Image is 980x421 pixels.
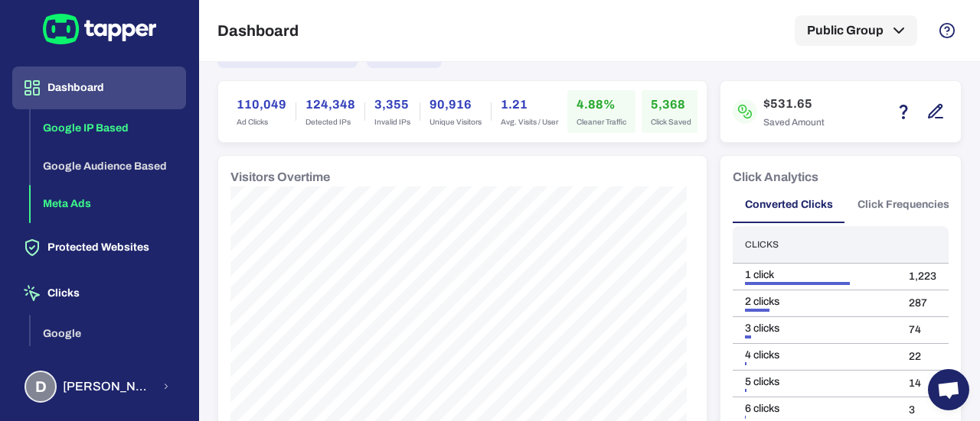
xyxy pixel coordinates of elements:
td: 287 [897,290,949,317]
td: 22 [897,344,949,371]
h6: 90,916 [430,96,482,114]
a: Open chat [928,369,969,410]
button: Google Audience Based [31,147,186,186]
span: Click Saved [651,117,691,128]
div: 1 click [745,268,884,282]
a: Google Audience Based [31,158,186,171]
h6: $531.65 [763,95,825,113]
h6: 124,348 [305,96,355,114]
span: Unique Visitors [430,117,482,128]
button: Google [31,315,186,353]
span: Cleaner Traffic [577,117,626,128]
button: Click Frequencies [845,186,962,223]
span: [PERSON_NAME] [PERSON_NAME] [63,379,152,394]
h6: Visitors Overtime [230,168,330,186]
a: Google IP Based [31,121,186,134]
td: 14 [897,371,949,397]
button: Estimation based on the quantity of invalid click x cost-per-click. [890,99,916,125]
a: Protected Websites [12,240,186,253]
button: Meta Ads [31,185,186,223]
a: Google [31,325,186,338]
td: 74 [897,317,949,344]
h6: 1.21 [501,96,558,114]
span: Ad Clicks [237,117,286,128]
h6: 5,368 [651,96,691,114]
a: Clicks [12,286,186,299]
div: 3 clicks [745,322,884,335]
span: Invalid IPs [374,117,410,128]
span: Detected IPs [305,117,355,128]
div: D [24,371,57,403]
span: Saved Amount [763,116,825,128]
a: Dashboard [12,80,186,93]
div: 6 clicks [745,402,884,416]
div: 2 clicks [745,295,884,309]
button: Clicks [12,272,186,315]
span: Avg. Visits / User [501,117,558,128]
div: 4 clicks [745,348,884,362]
div: 5 clicks [745,375,884,389]
button: Public Group [795,15,917,46]
h6: 4.88% [577,96,626,114]
h6: Click Analytics [733,168,818,186]
a: Meta Ads [31,196,186,209]
th: Clicks [733,226,897,264]
button: Converted Clicks [733,186,845,223]
td: 1,223 [897,264,949,290]
button: Google IP Based [31,109,186,147]
h5: Dashboard [217,21,299,40]
button: D[PERSON_NAME] [PERSON_NAME] [12,364,186,409]
h6: 110,049 [237,96,286,114]
button: Dashboard [12,66,186,109]
h6: 3,355 [374,96,410,114]
button: Protected Websites [12,226,186,269]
